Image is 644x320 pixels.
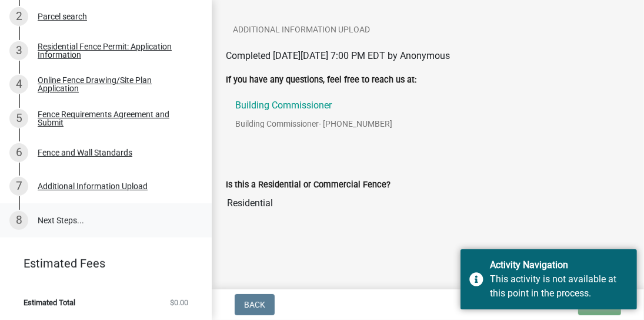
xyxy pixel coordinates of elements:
[490,258,628,272] div: Activity Navigation
[38,12,87,21] div: Parcel search
[226,12,377,50] a: Additional Information Upload
[24,299,75,306] span: Estimated Total
[38,149,132,157] div: Fence and Wall Standards
[235,294,275,315] button: Back
[244,300,265,309] span: Back
[319,119,392,128] span: - [PHONE_NUMBER]
[226,181,391,189] label: Is this a Residential or Commercial Fence?
[226,91,630,147] a: Building CommissionerBuilding Commissioner- [PHONE_NUMBER]
[9,109,28,128] div: 5
[490,272,628,301] div: This activity is not available at this point in the process.
[38,76,193,93] div: Online Fence Drawing/Site Plan Application
[9,211,28,230] div: 8
[38,42,193,59] div: Residential Fence Permit: Application Information
[9,177,28,196] div: 7
[9,75,28,94] div: 4
[38,110,193,127] div: Fence Requirements Agreement and Submit
[226,50,450,61] span: Completed [DATE][DATE] 7:00 PM EDT by Anonymous
[38,182,148,190] div: Additional Information Upload
[235,120,411,128] p: Building Commissioner
[9,7,28,26] div: 2
[170,299,188,306] span: $0.00
[9,41,28,60] div: 3
[9,143,28,162] div: 6
[9,252,193,275] a: Estimated Fees
[226,76,416,84] label: If you have any questions, feel free to reach us at:
[235,101,392,110] p: Building Commissioner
